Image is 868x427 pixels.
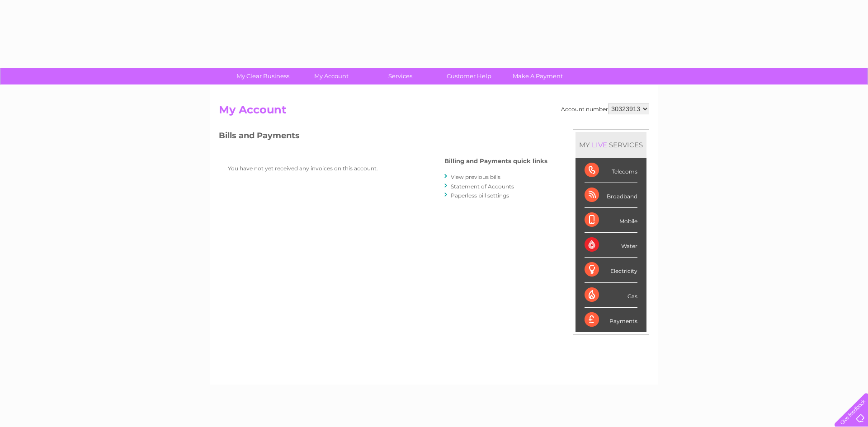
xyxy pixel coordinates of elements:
a: Paperless bill settings [451,192,509,199]
div: Account number [561,103,649,114]
div: Water [585,233,637,258]
h3: Bills and Payments [219,129,547,145]
a: My Account [294,68,369,84]
div: LIVE [590,141,609,149]
p: You have not yet received any invoices on this account. [228,164,409,173]
div: MY SERVICES [576,132,646,158]
div: Electricity [585,258,637,282]
a: Services [363,68,438,84]
h2: My Account [219,103,649,121]
div: Payments [585,308,637,332]
a: Make A Payment [500,68,575,84]
div: Mobile [585,208,637,233]
a: Statement of Accounts [451,183,514,190]
a: View previous bills [451,174,500,180]
a: Customer Help [432,68,506,84]
h4: Billing and Payments quick links [444,158,547,164]
div: Gas [585,283,637,308]
div: Telecoms [585,158,637,183]
a: My Clear Business [226,68,300,84]
div: Broadband [585,183,637,208]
